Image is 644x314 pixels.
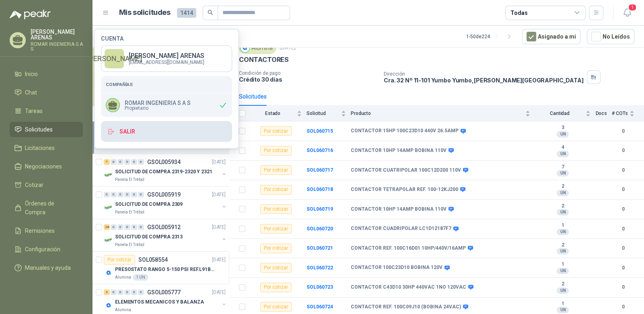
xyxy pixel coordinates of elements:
[239,55,289,64] p: CONTACTORES
[260,126,292,136] div: Por cotizar
[535,281,591,287] b: 2
[104,190,227,215] a: 0 0 0 0 0 0 GSOL005919[DATE] Company LogoSOLICITUD DE COMPRA 2309Panela El Trébol
[117,159,123,165] div: 0
[147,224,181,230] p: GSOL005912
[212,158,226,166] p: [DATE]
[124,192,130,197] div: 0
[25,263,71,272] span: Manuales y ayuda
[147,159,181,165] p: GSOL005934
[260,204,292,214] div: Por cotizar
[260,263,292,273] div: Por cotizar
[557,151,569,157] div: UN
[595,106,612,121] th: Docs
[25,144,55,152] span: Licitaciones
[307,148,333,153] b: SOL060716
[133,274,148,281] div: 1 UN
[104,289,110,295] div: 3
[351,304,461,310] b: CONTACTOR REF. 100C09J10 (BOBINA 24VAC)
[612,147,634,154] b: 0
[104,287,227,313] a: 3 0 0 0 0 0 GSOL005777[DATE] Company LogoELEMENTOS MECANICOS Y BALANZAAlumina
[307,187,333,192] a: SOL060718
[212,289,226,296] p: [DATE]
[10,103,83,119] a: Tareas
[307,265,333,271] a: SOL060722
[260,165,292,175] div: Por cotizar
[612,166,634,174] b: 0
[104,170,113,180] img: Company Logo
[260,146,292,156] div: Por cotizar
[111,224,117,230] div: 0
[10,177,83,193] a: Cotizar
[587,29,634,44] button: No Leídos
[612,205,634,213] b: 0
[351,226,451,232] b: CONTACTOR CUADRIPOLAR LC1D12187F7
[111,192,117,197] div: 0
[260,244,292,253] div: Por cotizar
[212,256,226,264] p: [DATE]
[510,8,527,17] div: Todas
[307,284,333,290] a: SOL060723
[557,248,569,254] div: UN
[10,159,83,174] a: Negociaciones
[131,192,137,197] div: 0
[522,29,580,44] button: Asignado a mi
[124,289,130,295] div: 0
[25,107,43,115] span: Tareas
[117,224,123,230] div: 0
[307,226,333,232] b: SOL060720
[10,85,83,100] a: Chat
[101,93,232,117] div: ROMAR INGENIERIA S A SPropietario
[535,125,591,131] b: 3
[535,222,591,229] b: 1
[138,159,144,165] div: 0
[612,111,628,116] span: # COTs
[535,203,591,209] b: 2
[25,245,60,254] span: Configuración
[307,245,333,251] b: SOL060721
[124,159,130,165] div: 0
[10,122,83,137] a: Solicitudes
[104,224,110,230] div: 28
[612,303,634,311] b: 0
[535,242,591,248] b: 2
[111,289,117,295] div: 0
[351,206,446,213] b: CONTACTOR 10HP 14AMP BOBINA 110V
[177,8,196,18] span: 1414
[557,307,569,313] div: UN
[208,10,213,15] span: search
[212,191,226,199] p: [DATE]
[212,224,226,231] p: [DATE]
[104,192,110,197] div: 0
[115,209,144,215] p: Panela El Trébol
[104,159,110,165] div: 7
[351,187,458,193] b: CONTACTOR TETRAPOLAR REF. 100-12KJ200
[307,206,333,212] a: SOL060719
[10,10,51,19] img: Logo peakr
[351,148,446,154] b: CONTACTOR 10HP 14AMP BOBINA 110V
[101,36,232,41] h4: Cuenta
[557,287,569,294] div: UN
[307,128,333,134] a: SOL060715
[466,30,516,43] div: 1 - 50 de 224
[104,255,135,265] div: Por cotizar
[307,106,351,121] th: Solicitud
[260,224,292,234] div: Por cotizar
[557,131,569,138] div: UN
[239,76,377,83] p: Crédito 30 días
[612,225,634,233] b: 0
[104,235,113,245] img: Company Logo
[138,192,144,197] div: 0
[307,304,333,310] b: SOL060724
[125,100,191,106] p: ROMAR INGENIERIA S A S
[535,183,591,190] b: 2
[101,45,232,72] a: [PERSON_NAME][PERSON_NAME] ARENAS[EMAIL_ADDRESS][DOMAIN_NAME]
[115,307,131,313] p: Alumina
[138,224,144,230] div: 0
[117,192,123,197] div: 0
[10,242,83,257] a: Configuración
[115,168,212,176] p: SOLICITUD DE COMPRA 2319-2320 Y 2321
[125,106,191,111] span: Propietario
[10,196,83,220] a: Órdenes de Compra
